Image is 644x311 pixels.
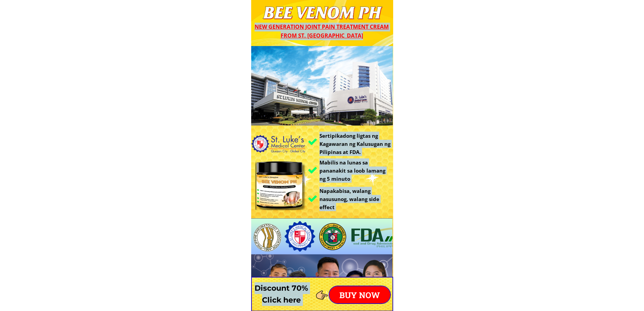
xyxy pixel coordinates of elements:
font: Napakabisa, walang nasusunog, walang side effect [319,187,379,210]
font: Discount 70% [255,284,308,293]
font: New generation joint pain treatment cream from St. [GEOGRAPHIC_DATA] [255,23,389,39]
font: Mabilis na lunas sa pananakit sa loob lamang ng 5 minuto [319,159,385,182]
font: Click here [262,295,301,305]
font: BUY NOW [339,290,380,301]
font: Sertipikadong ligtas ng Kagawaran ng Kalusugan ng Pilipinas at FDA. [319,132,390,155]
